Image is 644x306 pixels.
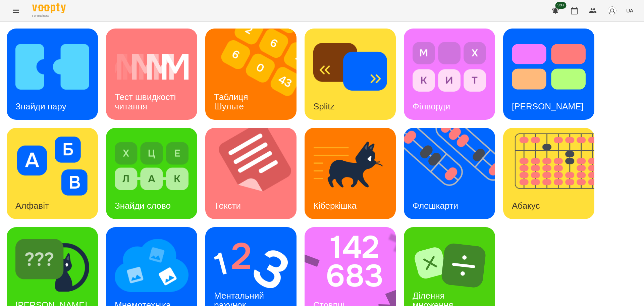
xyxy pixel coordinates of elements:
[205,128,305,219] img: Тексти
[503,29,594,120] a: Тест Струпа[PERSON_NAME]
[7,128,98,219] a: АлфавітАлфавіт
[205,29,305,120] img: Таблиця Шульте
[15,236,89,295] img: Знайди Кіберкішку
[205,128,297,219] a: ТекстиТексти
[115,137,189,196] img: Знайди слово
[313,201,357,211] h3: Кіберкішка
[503,128,594,219] a: АбакусАбакус
[512,201,540,211] h3: Абакус
[404,128,495,219] a: ФлешкартиФлешкарти
[313,101,335,111] h3: Splitz
[115,236,189,295] img: Мнемотехніка
[607,6,617,15] img: avatar_s.png
[15,101,66,111] h3: Знайди пару
[214,236,288,295] img: Ментальний рахунок
[32,14,66,18] span: For Business
[413,37,486,96] img: Філворди
[106,128,197,219] a: Знайди словоЗнайди слово
[205,29,297,120] a: Таблиця ШультеТаблиця Шульте
[106,29,197,120] a: Тест швидкості читанняТест швидкості читання
[305,128,396,219] a: КіберкішкаКіберкішка
[624,4,636,17] button: UA
[15,201,49,211] h3: Алфавіт
[15,137,89,196] img: Алфавіт
[413,101,450,111] h3: Філворди
[313,137,387,196] img: Кіберкішка
[512,37,586,96] img: Тест Струпа
[115,201,171,211] h3: Знайди слово
[503,128,603,219] img: Абакус
[32,3,66,13] img: Voopty Logo
[214,92,251,111] h3: Таблиця Шульте
[214,201,241,211] h3: Тексти
[313,37,387,96] img: Splitz
[8,3,24,19] button: Menu
[404,128,503,219] img: Флешкарти
[404,29,495,120] a: ФілвордиФілворди
[115,92,178,111] h3: Тест швидкості читання
[626,7,633,14] span: UA
[512,101,584,111] h3: [PERSON_NAME]
[413,236,486,295] img: Ділення множення
[7,29,98,120] a: Знайди паруЗнайди пару
[305,29,396,120] a: SplitzSplitz
[555,2,567,9] span: 99+
[115,37,189,96] img: Тест швидкості читання
[15,37,89,96] img: Знайди пару
[413,201,458,211] h3: Флешкарти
